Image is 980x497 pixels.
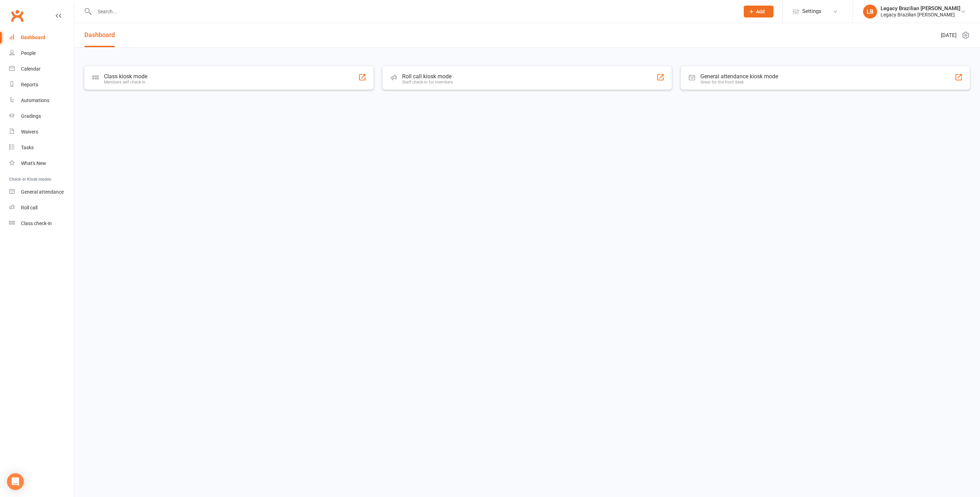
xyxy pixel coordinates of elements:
input: Search... [92,7,735,16]
a: People [9,45,74,61]
div: Legacy Brazilian [PERSON_NAME] [881,5,960,12]
a: Gradings [9,108,74,124]
div: Great for the front desk [700,80,778,85]
div: Reports [21,82,38,87]
a: Automations [9,93,74,108]
span: Add [756,9,765,14]
div: Automations [21,98,49,103]
div: What's New [21,160,46,166]
div: Tasks [21,145,34,150]
a: Tasks [9,140,74,156]
div: Class kiosk mode [104,73,147,80]
div: Gradings [21,113,41,119]
a: Clubworx [8,7,26,24]
a: What's New [9,156,74,171]
a: Roll call [9,200,74,216]
a: General attendance kiosk mode [9,184,74,200]
a: Calendar [9,61,74,77]
div: Legacy Brazilian [PERSON_NAME] [881,12,960,18]
button: Add [744,6,773,17]
a: Class kiosk mode [9,216,74,231]
div: General attendance kiosk mode [700,73,778,80]
div: Waivers [21,129,38,135]
div: Members self check-in [104,80,147,85]
a: Dashboard [9,30,74,45]
span: Settings [802,3,821,19]
div: Dashboard [21,35,45,40]
a: Dashboard [84,23,115,47]
div: Staff check-in for members [402,80,453,85]
div: Calendar [21,66,41,72]
div: Class check-in [21,221,52,226]
div: Roll call kiosk mode [402,73,453,80]
div: People [21,50,36,56]
div: Roll call [21,205,37,210]
span: [DATE] [941,31,957,39]
div: Open Intercom Messenger [7,473,24,490]
div: LB [863,5,877,19]
a: Reports [9,77,74,93]
div: General attendance [21,189,64,195]
a: Waivers [9,124,74,140]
